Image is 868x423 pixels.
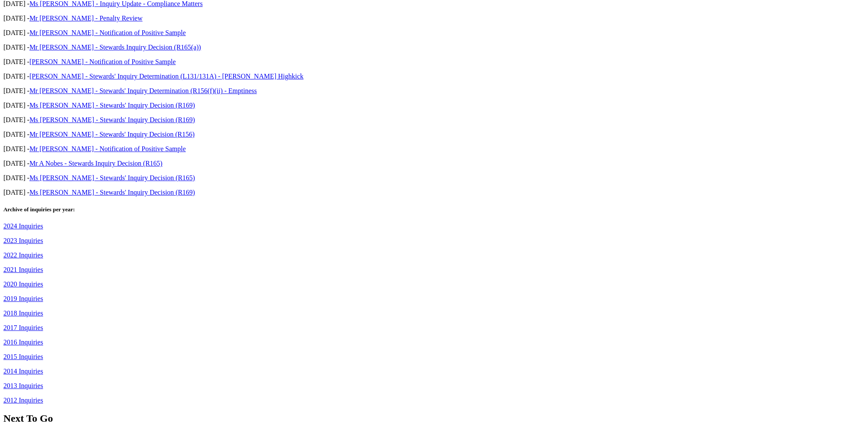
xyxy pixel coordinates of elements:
a: 2013 Inquiries [3,382,43,389]
a: 2018 Inquiries [3,309,43,317]
p: [DATE] - [3,102,865,109]
p: [DATE] - [3,87,865,95]
a: 2014 Inquiries [3,368,43,375]
p: [DATE] - [3,189,865,196]
a: 2019 Inquiries [3,295,43,302]
a: Mr [PERSON_NAME] - Stewards' Inquiry Decision (R156) [29,131,195,138]
p: [DATE] - [3,15,865,22]
a: 2021 Inquiries [3,266,43,273]
a: Ms [PERSON_NAME] - Stewards' Inquiry Decision (R169) [29,116,195,123]
p: [DATE] - [3,58,865,66]
a: Ms [PERSON_NAME] - Stewards' Inquiry Decision (R169) [29,102,195,109]
p: [DATE] - [3,174,865,182]
a: Mr A Nobes - Stewards Inquiry Decision (R165) [29,160,163,167]
a: [PERSON_NAME] - Notification of Positive Sample [29,58,176,65]
p: [DATE] - [3,73,865,80]
a: [PERSON_NAME] - Stewards' Inquiry Determination (L131/131A) - [PERSON_NAME] Highkick [29,73,304,80]
h5: Archive of inquiries per year: [3,206,865,213]
a: 2024 Inquiries [3,222,43,230]
a: 2020 Inquiries [3,280,43,288]
a: 2023 Inquiries [3,237,43,244]
a: Ms [PERSON_NAME] - Stewards' Inquiry Decision (R165) [29,174,195,181]
p: [DATE] - [3,29,865,37]
a: Ms [PERSON_NAME] - Stewards' Inquiry Decision (R169) [29,189,195,196]
p: [DATE] - [3,131,865,138]
a: 2017 Inquiries [3,324,43,331]
a: Mr [PERSON_NAME] - Notification of Positive Sample [29,145,186,152]
p: [DATE] - [3,160,865,167]
a: Mr [PERSON_NAME] - Stewards Inquiry Decision (R165(a)) [29,44,201,51]
p: [DATE] - [3,44,865,51]
a: 2022 Inquiries [3,251,43,259]
p: [DATE] - [3,116,865,124]
p: [DATE] - [3,145,865,153]
a: Mr [PERSON_NAME] - Penalty Review [29,15,143,22]
a: 2012 Inquiries [3,397,43,404]
a: 2015 Inquiries [3,353,43,360]
a: Mr [PERSON_NAME] - Notification of Positive Sample [29,29,186,36]
a: Mr [PERSON_NAME] - Stewards' Inquiry Determination (R156(f)(ii) - Emptiness [29,87,257,94]
a: 2016 Inquiries [3,338,43,346]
